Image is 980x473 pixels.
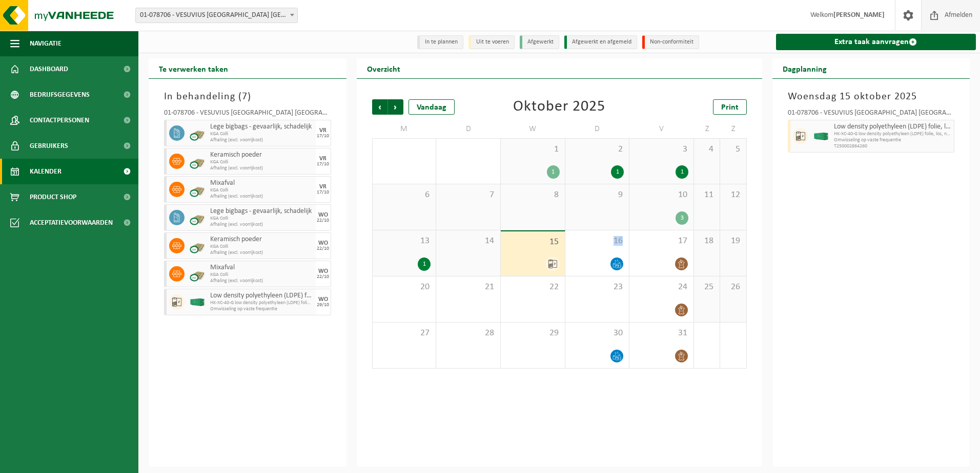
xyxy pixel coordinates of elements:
[317,303,329,308] div: 29/10
[720,120,746,138] td: Z
[506,144,560,155] span: 1
[570,328,624,339] span: 30
[834,123,952,131] span: Low density polyethyleen (LDPE) folie, los, naturel
[418,257,431,271] div: 1
[725,282,741,293] span: 26
[164,89,331,104] h3: In behandeling ( )
[190,238,205,253] img: PB-CU
[319,156,326,162] div: VR
[30,56,68,82] span: Dashboard
[318,212,328,218] div: WO
[30,210,113,235] span: Acceptatievoorwaarden
[30,107,89,133] span: Contactpersonen
[547,165,560,179] div: 1
[506,282,560,293] span: 22
[210,131,313,137] span: KGA Colli
[210,165,313,171] span: Afhaling (excl. voorrijkost)
[441,282,495,293] span: 21
[372,120,437,138] td: M
[317,134,329,139] div: 17/10
[635,189,688,201] span: 10
[699,189,714,201] span: 11
[635,328,688,339] span: 31
[136,8,297,23] span: 01-078706 - VESUVIUS BELGIUM NV - OOSTENDE
[210,187,313,193] span: KGA Colli
[699,144,714,155] span: 4
[725,189,741,201] span: 12
[210,272,313,278] span: KGA Colli
[210,250,313,256] span: Afhaling (excl. voorrijkost)
[506,236,560,248] span: 15
[210,159,313,165] span: KGA Colli
[210,207,313,216] span: Lege bigbags - gevaarlijk, schadelijk
[210,235,313,244] span: Keramisch poeder
[319,184,326,190] div: VR
[190,298,205,306] img: HK-XC-40-GN-00
[318,268,328,274] div: WO
[210,123,313,131] span: Lege bigbags - gevaarlijk, schadelijk
[210,292,313,300] span: Low density polyethyleen (LDPE) folie, los, naturel
[30,133,68,159] span: Gebruikers
[834,137,952,143] span: Omwisseling op vaste frequentie
[788,89,955,104] h3: Woensdag 15 oktober 2025
[501,120,565,138] td: W
[635,282,688,293] span: 24
[833,11,885,19] strong: [PERSON_NAME]
[30,184,76,210] span: Product Shop
[135,8,298,23] span: 01-078706 - VESUVIUS BELGIUM NV - OOSTENDE
[713,99,747,115] a: Print
[378,328,431,339] span: 27
[629,120,694,138] td: V
[317,190,329,195] div: 17/10
[611,165,624,179] div: 1
[772,58,837,78] h2: Dagplanning
[30,82,90,107] span: Bedrijfsgegevens
[30,159,62,184] span: Kalender
[357,58,411,78] h2: Overzicht
[210,193,313,200] span: Afhaling (excl. voorrijkost)
[570,282,624,293] span: 23
[319,127,326,134] div: VR
[441,235,495,247] span: 14
[699,282,714,293] span: 25
[725,235,741,247] span: 19
[210,179,313,187] span: Mixafval
[513,99,605,115] div: Oktober 2025
[441,328,495,339] span: 28
[788,110,955,120] div: 01-078706 - VESUVIUS [GEOGRAPHIC_DATA] [GEOGRAPHIC_DATA] - [GEOGRAPHIC_DATA]
[210,216,313,222] span: KGA Colli
[242,92,248,102] span: 7
[210,264,313,272] span: Mixafval
[210,278,313,284] span: Afhaling (excl. voorrijkost)
[699,235,714,247] span: 18
[318,296,328,303] div: WO
[813,133,829,140] img: HK-XC-40-GN-00
[372,99,387,115] span: Vorige
[388,99,403,115] span: Volgende
[190,182,205,197] img: PB-CU
[725,144,741,155] span: 5
[520,35,559,49] li: Afgewerkt
[317,162,329,167] div: 17/10
[317,246,329,251] div: 22/10
[210,137,313,143] span: Afhaling (excl. voorrijkost)
[570,144,624,155] span: 2
[642,35,699,49] li: Non-conformiteit
[564,35,637,49] li: Afgewerkt en afgemeld
[210,300,313,306] span: HK-XC-40-G low density polyethyleen (LDPE) folie, los, natur
[570,189,624,201] span: 9
[409,99,455,115] div: Vandaag
[149,58,238,78] h2: Te verwerken taken
[436,120,501,138] td: D
[776,34,976,50] a: Extra taak aanvragen
[210,306,313,312] span: Omwisseling op vaste frequentie
[635,144,688,155] span: 3
[317,218,329,223] div: 22/10
[834,143,952,149] span: T250002864260
[318,240,328,246] div: WO
[441,189,495,201] span: 7
[506,328,560,339] span: 29
[635,235,688,247] span: 17
[164,110,331,120] div: 01-078706 - VESUVIUS [GEOGRAPHIC_DATA] [GEOGRAPHIC_DATA] - [GEOGRAPHIC_DATA]
[570,235,624,247] span: 16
